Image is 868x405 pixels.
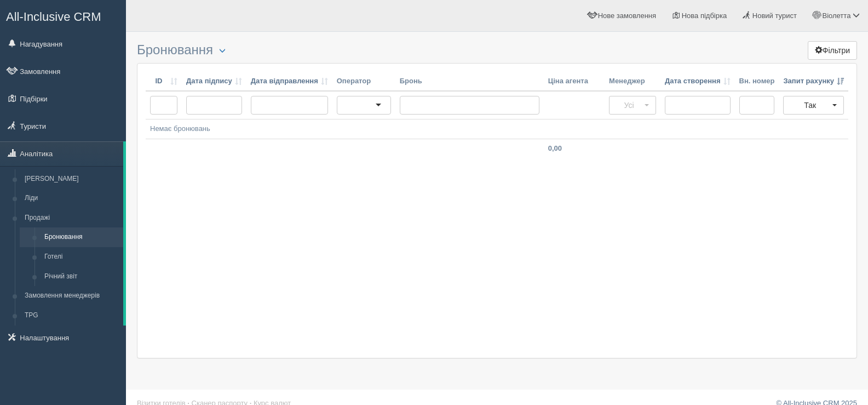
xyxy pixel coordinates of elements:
span: Так [790,100,830,111]
span: Новий турист [752,12,797,20]
a: ID [150,76,177,87]
button: Так [783,96,844,115]
a: Річний звіт [39,267,123,287]
th: Оператор [332,72,395,92]
span: Віолетта [822,12,850,20]
a: Дата відправлення [251,76,328,87]
th: Бронь [395,72,544,92]
a: [PERSON_NAME] [20,169,123,189]
td: 0,00 [544,139,605,158]
div: Немає бронювань [150,124,844,134]
a: Готелі [39,247,123,267]
a: Замовлення менеджерів [20,286,123,306]
h3: Бронювання [137,43,857,58]
a: Дата створення [665,76,731,87]
span: All-Inclusive CRM [6,10,101,24]
a: Запит рахунку [783,76,844,87]
span: Усі [616,100,642,111]
a: Ліди [20,189,123,208]
th: Вн. номер [735,72,779,92]
th: Ціна агента [544,72,605,92]
button: Фільтри [808,41,857,60]
span: Нова підбірка [682,12,727,20]
a: TPG [20,306,123,326]
a: Продажі [20,208,123,228]
th: Менеджер [605,72,660,92]
a: All-Inclusive CRM [1,1,125,31]
button: Усі [609,96,656,115]
span: Нове замовлення [598,12,656,20]
a: Бронювання [39,227,123,247]
a: Дата підпису [186,76,242,87]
